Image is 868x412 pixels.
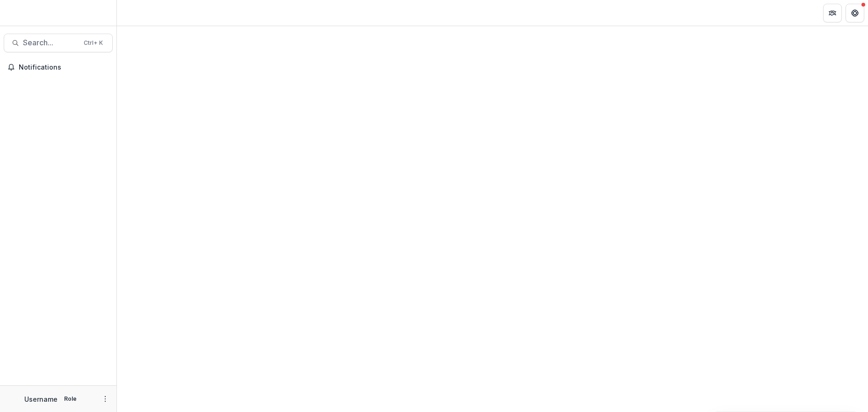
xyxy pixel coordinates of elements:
nav: breadcrumb [121,6,160,20]
button: Get Help [846,4,864,22]
div: Ctrl + K [82,38,105,48]
button: Partners [823,4,842,22]
button: Notifications [4,60,113,75]
p: Role [61,395,80,403]
span: Search... [23,38,78,47]
span: Notifications [19,64,109,71]
button: More [100,393,111,405]
button: Search... [4,34,113,52]
p: Username [24,394,58,404]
